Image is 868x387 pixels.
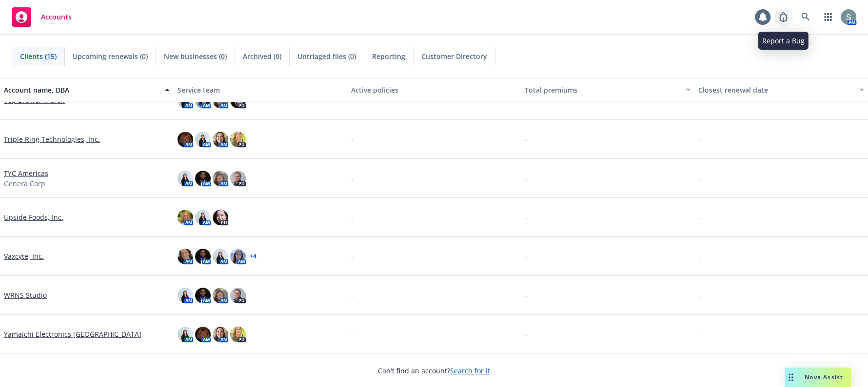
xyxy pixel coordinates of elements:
[178,171,193,186] img: photo
[698,134,701,144] span: -
[4,251,44,261] a: Vaxcyte, Inc.
[785,368,797,387] div: Drag to move
[698,251,701,261] span: -
[195,210,211,225] img: photo
[773,7,793,27] a: Report a Bug
[4,134,100,144] a: Triple Ring Technologies, Inc.
[450,366,490,375] a: Search for it
[698,85,853,95] div: Closest renewal date
[525,134,527,144] span: -
[178,288,193,303] img: photo
[195,132,211,147] img: photo
[195,171,211,186] img: photo
[525,290,527,300] span: -
[4,178,45,189] span: Genera Corp
[213,132,228,147] img: photo
[41,13,72,21] span: Accounts
[698,212,701,222] span: -
[796,7,815,27] a: Search
[230,171,246,186] img: photo
[525,212,527,222] span: -
[421,51,487,61] span: Customer Directory
[698,173,701,183] span: -
[178,249,193,264] img: photo
[351,290,354,300] span: -
[525,329,527,339] span: -
[213,210,228,225] img: photo
[351,212,354,222] span: -
[213,249,228,264] img: photo
[178,85,343,95] div: Service team
[694,78,868,101] button: Closest renewal date
[213,288,228,303] img: photo
[351,329,354,339] span: -
[698,290,701,300] span: -
[250,253,256,259] a: + 4
[785,368,851,387] button: Nova Assist
[195,327,211,342] img: photo
[525,251,527,261] span: -
[164,51,227,61] span: New businesses (0)
[698,329,701,339] span: -
[195,249,211,264] img: photo
[73,51,148,61] span: Upcoming renewals (0)
[378,366,490,376] span: Can't find an account?
[230,249,246,264] img: photo
[351,134,354,144] span: -
[178,210,193,225] img: photo
[4,85,159,95] div: Account name, DBA
[4,290,47,300] a: WRNS Studio
[178,132,193,147] img: photo
[347,78,521,101] button: Active policies
[213,327,228,342] img: photo
[195,288,211,303] img: photo
[351,173,354,183] span: -
[372,51,405,61] span: Reporting
[805,373,843,381] span: Nova Assist
[213,171,228,186] img: photo
[297,51,356,61] span: Untriaged files (0)
[8,3,76,31] a: Accounts
[230,327,246,342] img: photo
[351,85,517,95] div: Active policies
[525,173,527,183] span: -
[243,51,281,61] span: Archived (0)
[174,78,347,101] button: Service team
[230,288,246,303] img: photo
[4,168,48,178] a: TYC Americas
[521,78,694,101] button: Total premiums
[525,85,680,95] div: Total premiums
[20,51,57,61] span: Clients (15)
[818,7,838,27] a: Switch app
[230,132,246,147] img: photo
[4,329,141,339] a: Yamaichi Electronics [GEOGRAPHIC_DATA]
[351,251,354,261] span: -
[4,212,63,222] a: Upside Foods, Inc.
[841,9,856,25] img: photo
[178,327,193,342] img: photo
